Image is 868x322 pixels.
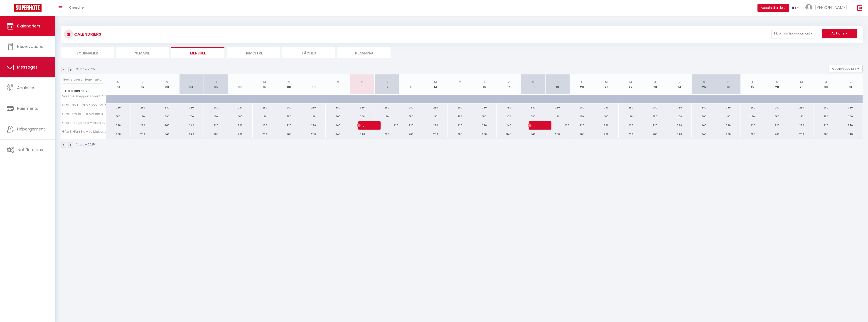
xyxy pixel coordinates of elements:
[619,103,643,112] div: 280
[277,130,301,138] div: 260
[166,80,168,84] abbr: V
[629,80,632,84] abbr: M
[106,121,131,130] div: 220
[434,80,437,84] abbr: M
[619,112,643,121] div: 180
[765,121,789,130] div: 220
[667,74,692,95] th: 24
[61,88,106,94] span: Octobre 2025
[532,80,534,84] abbr: S
[228,121,253,130] div: 220
[752,80,753,84] abbr: L
[228,130,253,138] div: 260
[667,121,692,130] div: 240
[17,147,43,152] span: Notifications
[69,5,85,10] span: Chercher
[263,80,266,84] abbr: M
[155,121,180,130] div: 240
[215,80,217,84] abbr: D
[497,103,521,112] div: 380
[740,112,765,121] div: 180
[73,29,101,39] h3: CALENDRIERS
[740,121,765,130] div: 220
[814,130,838,138] div: 260
[619,121,643,130] div: 220
[190,80,192,84] abbr: S
[789,74,814,95] th: 29
[581,80,583,84] abbr: L
[545,112,570,121] div: 180
[106,130,131,138] div: 260
[61,47,114,58] li: Journalier
[838,121,863,130] div: 240
[497,112,521,121] div: 200
[155,112,180,121] div: 200
[594,112,619,121] div: 180
[643,130,667,138] div: 260
[179,121,204,130] div: 240
[116,47,169,58] li: Semaine
[838,74,863,95] th: 31
[459,80,461,84] abbr: M
[570,74,594,95] th: 20
[326,103,350,112] div: 380
[423,103,448,112] div: 280
[301,74,326,95] th: 09
[204,103,228,112] div: 280
[301,112,326,121] div: 180
[448,112,472,121] div: 180
[789,112,814,121] div: 180
[374,130,399,138] div: 260
[692,121,716,130] div: 240
[716,112,741,121] div: 180
[288,80,290,84] abbr: M
[17,126,45,132] span: Hébergement
[106,103,131,112] div: 280
[448,121,472,130] div: 220
[857,5,863,11] img: logout
[497,121,521,130] div: 240
[497,130,521,138] div: 340
[399,103,423,112] div: 280
[228,112,253,121] div: 180
[130,130,155,138] div: 260
[692,74,716,95] th: 25
[570,130,594,138] div: 260
[76,67,95,71] p: Octobre 2025
[337,80,339,84] abbr: V
[17,64,38,70] span: Messages
[179,103,204,112] div: 380
[277,112,301,121] div: 180
[350,130,375,138] div: 340
[130,121,155,130] div: 220
[277,121,301,130] div: 220
[838,112,863,121] div: 200
[253,121,277,130] div: 220
[204,74,228,95] th: 05
[17,106,38,111] span: Paiements
[399,121,423,130] div: 220
[703,80,705,84] abbr: S
[61,130,107,133] span: Gîte Bi-Famille - La Maison Bleue
[556,80,559,84] abbr: D
[155,130,180,138] div: 340
[815,5,847,10] span: [PERSON_NAME]
[155,74,180,95] th: 03
[765,103,789,112] div: 280
[619,74,643,95] th: 22
[423,112,448,121] div: 180
[814,74,838,95] th: 30
[643,112,667,121] div: 180
[228,74,253,95] th: 06
[253,74,277,95] th: 07
[277,103,301,112] div: 280
[227,47,280,58] li: Trimestre
[301,121,326,130] div: 220
[326,112,350,121] div: 200
[789,130,814,138] div: 260
[545,103,570,112] div: 280
[594,130,619,138] div: 260
[399,74,423,95] th: 13
[545,121,570,130] div: 220
[727,80,730,84] abbr: D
